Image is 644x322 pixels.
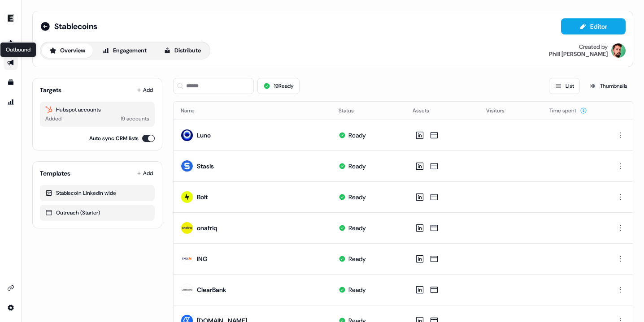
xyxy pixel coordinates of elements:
[135,84,155,96] button: Add
[95,43,154,58] button: Engagement
[197,285,226,294] div: ClearBank
[579,43,608,51] div: Created by
[348,162,366,171] div: Ready
[89,134,139,143] label: Auto sync CRM lists
[549,103,587,119] button: Time spent
[611,43,626,58] img: Phill
[54,21,97,32] span: Stablecoins
[561,18,626,34] button: Editor
[197,162,214,171] div: Stasis
[339,103,365,119] button: Status
[257,78,300,94] button: 19Ready
[561,23,626,32] a: Editor
[486,103,515,119] button: Visitors
[40,169,70,178] div: Templates
[549,78,580,94] button: List
[405,102,479,120] th: Assets
[583,78,633,94] button: Thumbnails
[348,254,366,263] div: Ready
[197,193,208,202] div: Bolt
[4,36,18,50] a: Go to prospects
[156,43,209,58] button: Distribute
[4,301,18,315] a: Go to integrations
[42,43,93,58] button: Overview
[135,167,155,180] button: Add
[197,223,218,232] div: onafriq
[4,95,18,109] a: Go to attribution
[181,103,205,119] button: Name
[348,193,366,202] div: Ready
[4,281,18,295] a: Go to integrations
[121,114,149,123] div: 19 accounts
[45,208,149,217] div: Outreach (Starter)
[348,131,366,140] div: Ready
[197,131,211,140] div: Luno
[348,285,366,294] div: Ready
[197,254,208,263] div: ING
[40,86,61,94] div: Targets
[4,75,18,90] a: Go to templates
[348,223,366,232] div: Ready
[45,189,149,197] div: Stablecoin LinkedIn wide
[4,56,18,70] a: Go to outbound experience
[45,114,61,123] div: Added
[549,51,608,58] div: Phill [PERSON_NAME]
[45,105,149,114] div: Hubspot accounts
